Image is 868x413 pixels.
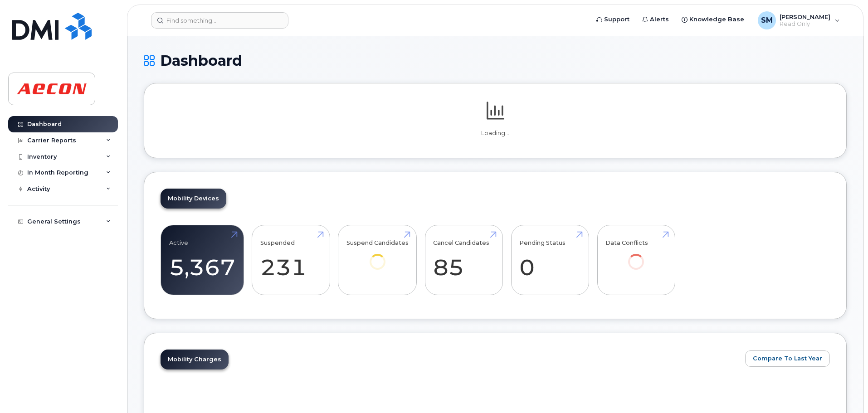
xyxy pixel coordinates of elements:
[745,350,830,367] button: Compare To Last Year
[161,350,229,369] a: Mobility Charges
[169,230,235,290] a: Active 5,367
[144,53,847,68] h1: Dashboard
[260,230,322,290] a: Suspended 231
[519,230,580,290] a: Pending Status 0
[433,230,494,290] a: Cancel Candidates 85
[346,230,409,282] a: Suspend Candidates
[605,230,667,282] a: Data Conflicts
[753,354,822,363] span: Compare To Last Year
[161,189,226,209] a: Mobility Devices
[161,129,830,137] p: Loading...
